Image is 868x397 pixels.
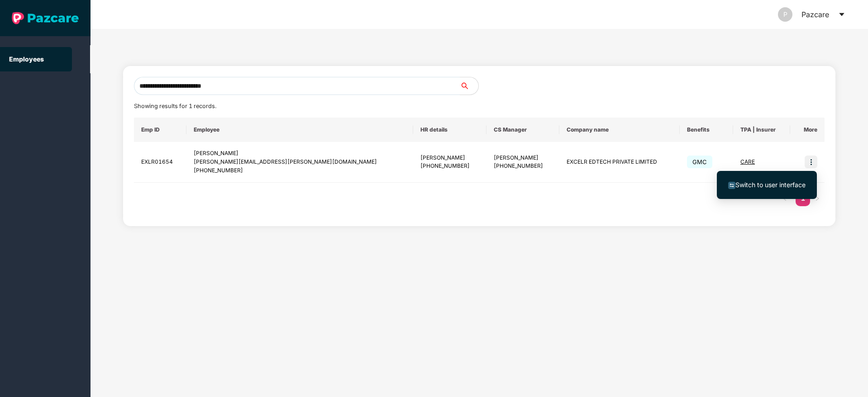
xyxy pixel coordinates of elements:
th: TPA | Insurer [733,118,790,142]
div: [PHONE_NUMBER] [194,166,406,175]
div: [PERSON_NAME][EMAIL_ADDRESS][PERSON_NAME][DOMAIN_NAME] [194,158,406,166]
a: Employees [9,55,44,63]
span: search [460,82,478,90]
div: [PHONE_NUMBER] [494,162,553,170]
th: More [790,118,825,142]
span: GMC [687,156,712,168]
img: svg+xml;base64,PHN2ZyB4bWxucz0iaHR0cDovL3d3dy53My5vcmcvMjAwMC9zdmciIHdpZHRoPSIxNiIgaGVpZ2h0PSIxNi... [728,182,735,189]
span: caret-down [838,11,845,18]
th: HR details [413,118,486,142]
button: right [810,192,825,206]
li: Next Page [810,192,825,206]
span: Switch to user interface [735,181,806,189]
span: P [783,7,787,22]
div: [PERSON_NAME] [194,149,406,158]
span: CARE [740,158,755,165]
th: Company name [559,118,680,142]
div: [PHONE_NUMBER] [420,162,479,170]
td: EXLR01654 [134,142,187,183]
div: [PERSON_NAME] [420,154,479,162]
td: EXCELR EDTECH PRIVATE LIMITED [559,142,680,183]
span: Showing results for 1 records. [134,103,216,109]
div: [PERSON_NAME] [494,154,553,162]
span: right [815,196,820,201]
th: CS Manager [486,118,560,142]
button: search [460,77,479,95]
img: icon [805,156,817,168]
th: Employee [186,118,413,142]
th: Emp ID [134,118,187,142]
th: Benefits [680,118,733,142]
